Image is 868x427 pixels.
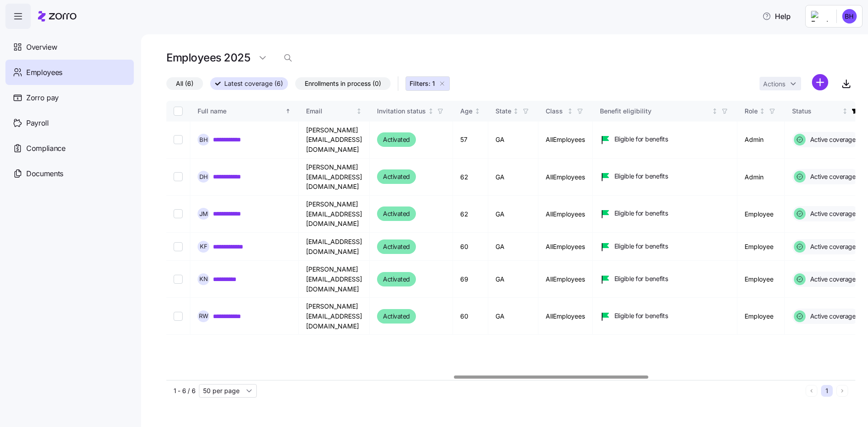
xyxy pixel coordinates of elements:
th: Benefit eligibilityNot sorted [593,101,737,122]
td: AllEmployees [538,261,593,298]
div: Full name [198,106,283,116]
div: Role [745,106,758,116]
span: Active coverage [807,209,856,218]
td: [PERSON_NAME][EMAIL_ADDRESS][DOMAIN_NAME] [299,159,370,196]
td: GA [488,298,538,335]
span: Active coverage [807,312,856,321]
span: Zorro pay [26,92,59,103]
th: RoleNot sorted [737,101,785,122]
div: Not sorted [759,108,765,114]
input: Select record 6 [174,312,183,321]
span: Active coverage [807,172,856,181]
span: K N [199,276,208,282]
a: Payroll [5,110,134,136]
span: Enrollments in process (0) [305,78,381,89]
td: AllEmployees [538,122,593,159]
span: Eligible for benefits [614,172,668,181]
td: [PERSON_NAME][EMAIL_ADDRESS][DOMAIN_NAME] [299,298,370,335]
span: Filters: 1 [410,79,435,88]
span: Eligible for benefits [614,135,668,144]
td: 69 [453,261,488,298]
span: 1 - 6 / 6 [174,386,195,395]
input: Select all records [174,107,183,116]
button: Actions [759,77,801,90]
th: EmailNot sorted [299,101,370,122]
div: Class [546,106,566,116]
span: Activated [383,311,410,322]
span: Overview [26,42,57,53]
span: Actions [763,81,785,87]
span: Compliance [26,143,66,154]
span: Active coverage [807,242,856,251]
span: J M [199,211,208,217]
td: GA [488,196,538,233]
td: 62 [453,159,488,196]
td: GA [488,159,538,196]
td: 62 [453,196,488,233]
button: Next page [836,385,848,397]
td: Employee [737,298,785,335]
span: Help [762,11,791,22]
th: AgeNot sorted [453,101,488,122]
td: Employee [737,261,785,298]
div: Status [792,106,840,116]
input: Select record 4 [174,242,183,251]
span: Eligible for benefits [614,242,668,251]
div: Invitation status [377,106,426,116]
a: Overview [5,34,134,60]
div: Not sorted [474,108,481,114]
th: Full nameSorted ascending [190,101,299,122]
button: Previous page [806,385,817,397]
span: Activated [383,208,410,219]
span: D H [199,174,208,180]
td: [PERSON_NAME][EMAIL_ADDRESS][DOMAIN_NAME] [299,122,370,159]
td: [EMAIL_ADDRESS][DOMAIN_NAME] [299,233,370,261]
td: [PERSON_NAME][EMAIL_ADDRESS][DOMAIN_NAME] [299,261,370,298]
th: StateNot sorted [488,101,538,122]
a: Zorro pay [5,85,134,110]
h1: Employees 2025 [166,51,250,65]
span: Documents [26,168,63,179]
span: All (6) [176,78,193,89]
img: Employer logo [811,11,829,22]
span: K F [200,244,208,249]
input: Select record 2 [174,172,183,181]
th: ClassNot sorted [538,101,593,122]
a: Compliance [5,136,134,161]
span: Eligible for benefits [614,209,668,218]
span: R W [199,313,208,319]
input: Select record 5 [174,275,183,284]
span: B H [199,137,208,143]
span: Activated [383,171,410,182]
button: Filters: 1 [406,76,450,91]
span: Activated [383,241,410,252]
div: Not sorted [428,108,434,114]
div: Benefit eligibility [600,106,710,116]
a: Employees [5,60,134,85]
div: Not sorted [712,108,718,114]
td: 60 [453,233,488,261]
span: Eligible for benefits [614,274,668,283]
td: GA [488,122,538,159]
svg: add icon [812,74,828,90]
span: Payroll [26,117,49,129]
td: 57 [453,122,488,159]
span: Eligible for benefits [614,311,668,320]
span: Active coverage [807,135,856,144]
span: Active coverage [807,275,856,284]
td: AllEmployees [538,298,593,335]
div: Not sorted [567,108,573,114]
input: Select record 3 [174,209,183,218]
span: Activated [383,134,410,145]
button: Help [755,7,798,25]
td: AllEmployees [538,196,593,233]
td: AllEmployees [538,233,593,261]
td: AllEmployees [538,159,593,196]
a: Documents [5,161,134,186]
div: Age [460,106,472,116]
td: Employee [737,196,785,233]
button: 1 [821,385,833,397]
span: Latest coverage (6) [224,78,283,89]
th: StatusNot sorted [785,101,868,122]
td: Admin [737,159,785,196]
